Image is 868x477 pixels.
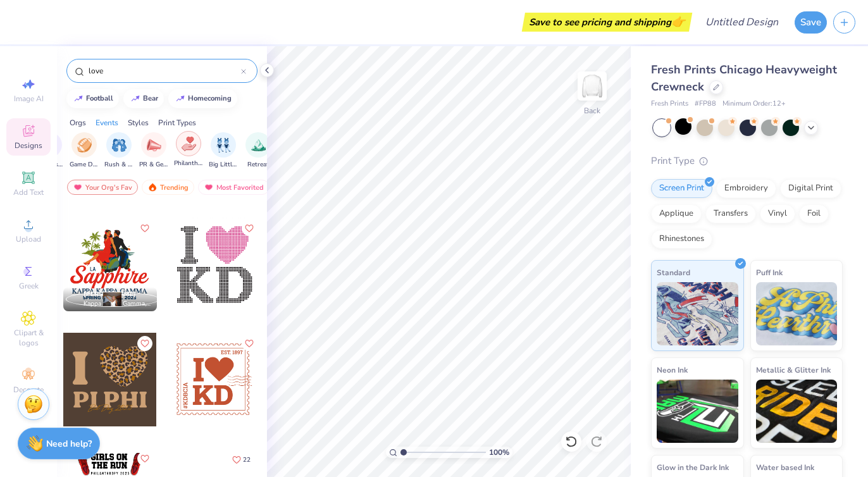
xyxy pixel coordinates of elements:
[242,336,257,351] button: Like
[204,183,214,192] img: most_fav.gif
[70,117,86,128] div: Orgs
[147,183,158,192] img: trending.gif
[16,234,41,244] span: Upload
[657,282,738,345] img: Standard
[651,99,688,109] span: Fresh Prints
[580,73,605,99] img: Back
[243,457,251,463] span: 22
[209,132,238,170] button: filter button
[799,204,829,223] div: Foil
[147,138,161,152] img: PR & General Image
[722,99,786,109] span: Minimum Order: 12 +
[756,266,783,279] span: Puff Ink
[198,180,270,195] div: Most Favorited
[139,160,168,170] span: PR & General
[716,179,776,198] div: Embroidery
[77,138,92,152] img: Game Day Image
[795,11,827,34] button: Save
[123,89,164,108] button: bear
[174,159,203,168] span: Philanthropy
[128,117,149,128] div: Styles
[137,221,152,236] button: Like
[158,117,196,128] div: Print Types
[182,137,196,151] img: Philanthropy Image
[695,99,716,109] span: # FP88
[245,132,271,170] div: filter for Retreat
[139,132,168,170] div: filter for PR & General
[46,438,92,450] strong: Need help?
[489,447,509,458] span: 100 %
[651,230,712,249] div: Rhinestones
[70,160,99,170] span: Game Day
[188,95,232,102] div: homecoming
[651,204,702,223] div: Applique
[657,266,690,279] span: Standard
[137,336,152,351] button: Like
[13,187,44,197] span: Add Text
[13,385,44,395] span: Decorate
[671,14,685,29] span: 👉
[242,221,257,236] button: Like
[104,160,133,170] span: Rush & Bid
[226,451,256,468] button: Like
[657,363,688,376] span: Neon Ink
[19,281,39,291] span: Greek
[651,179,712,198] div: Screen Print
[174,131,203,168] div: filter for Philanthropy
[130,95,140,102] img: trend_line.gif
[705,204,756,223] div: Transfers
[143,95,158,102] div: bear
[216,138,230,152] img: Big Little Reveal Image
[756,380,838,443] img: Metallic & Glitter Ink
[651,62,837,94] span: Fresh Prints Chicago Heavyweight Crewneck
[104,132,133,170] button: filter button
[66,89,119,108] button: football
[70,132,99,170] div: filter for Game Day
[112,138,127,152] img: Rush & Bid Image
[6,328,51,348] span: Clipart & logos
[651,154,843,168] div: Print Type
[67,180,138,195] div: Your Org's Fav
[84,299,152,309] span: Kappa Kappa Gamma, [GEOGRAPHIC_DATA][US_STATE], [GEOGRAPHIC_DATA]
[525,13,689,32] div: Save to see pricing and shipping
[174,132,203,170] button: filter button
[209,132,238,170] div: filter for Big Little Reveal
[73,183,83,192] img: most_fav.gif
[695,9,788,35] input: Untitled Design
[168,89,237,108] button: homecoming
[70,132,99,170] button: filter button
[142,180,194,195] div: Trending
[209,160,238,170] span: Big Little Reveal
[756,461,814,474] span: Water based Ink
[84,290,136,299] span: [PERSON_NAME]
[245,132,271,170] button: filter button
[14,94,44,104] span: Image AI
[756,363,831,376] span: Metallic & Glitter Ink
[73,95,84,102] img: trend_line.gif
[96,117,118,128] div: Events
[251,138,266,152] img: Retreat Image
[139,132,168,170] button: filter button
[86,95,113,102] div: football
[247,160,269,170] span: Retreat
[104,132,133,170] div: filter for Rush & Bid
[15,140,42,151] span: Designs
[87,65,241,77] input: Try "Alpha"
[657,380,738,443] img: Neon Ink
[657,461,729,474] span: Glow in the Dark Ink
[584,105,600,116] div: Back
[756,282,838,345] img: Puff Ink
[175,95,185,102] img: trend_line.gif
[780,179,841,198] div: Digital Print
[760,204,795,223] div: Vinyl
[137,451,152,466] button: Like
